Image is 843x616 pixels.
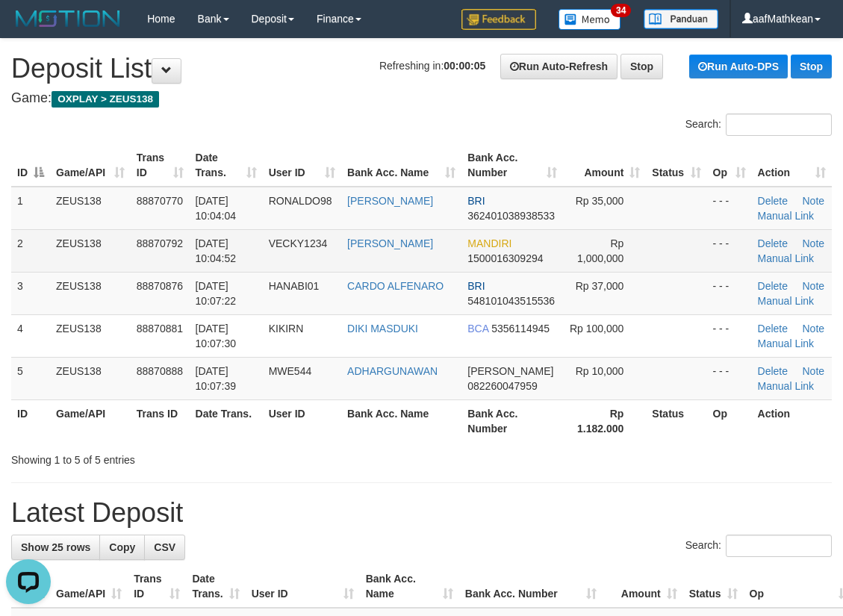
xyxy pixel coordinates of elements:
[758,380,815,392] a: Manual Link
[726,113,832,136] input: Search:
[803,365,825,377] a: Note
[11,447,340,467] div: Showing 1 to 5 of 5 entries
[269,365,312,377] span: MWE544
[50,565,128,608] th: Game/API: activate to sort column ascending
[758,295,815,307] a: Manual Link
[137,365,183,377] span: 88870888
[196,237,237,264] span: [DATE] 10:04:52
[758,323,788,335] a: Delete
[11,144,50,187] th: ID: activate to sort column descending
[758,210,815,222] a: Manual Link
[803,237,825,249] a: Note
[347,195,433,207] a: [PERSON_NAME]
[444,60,485,72] strong: 00:00:05
[379,60,485,72] span: Refreshing in:
[347,365,438,377] a: ADHARGUNAWAN
[803,280,825,292] a: Note
[707,144,752,187] th: Op: activate to sort column ascending
[347,323,418,335] a: DIKI MASDUKI
[752,399,832,442] th: Action
[758,195,788,207] a: Delete
[347,280,444,292] a: CARDO ALFENARO
[131,144,190,187] th: Trans ID: activate to sort column ascending
[646,399,706,442] th: Status
[341,144,461,187] th: Bank Acc. Name: activate to sort column ascending
[186,565,245,608] th: Date Trans.: activate to sort column ascending
[128,565,186,608] th: Trans ID: activate to sort column ascending
[603,565,683,608] th: Amount: activate to sort column ascending
[685,113,832,136] label: Search:
[500,54,618,79] a: Run Auto-Refresh
[11,187,50,230] td: 1
[791,55,832,78] a: Stop
[196,323,237,349] span: [DATE] 10:07:30
[11,498,832,528] h1: Latest Deposit
[11,357,50,399] td: 5
[11,91,832,106] h4: Game:
[803,195,825,207] a: Note
[707,229,752,272] td: - - -
[137,195,183,207] span: 88870770
[154,541,175,553] span: CSV
[196,195,237,222] span: [DATE] 10:04:04
[269,323,304,335] span: KIKIRN
[461,399,562,442] th: Bank Acc. Number
[467,323,488,335] span: BCA
[11,535,100,560] a: Show 25 rows
[576,195,624,207] span: Rp 35,000
[758,237,788,249] a: Delete
[758,280,788,292] a: Delete
[467,195,485,207] span: BRI
[190,399,263,442] th: Date Trans.
[758,365,788,377] a: Delete
[620,54,663,79] a: Stop
[11,314,50,357] td: 4
[689,55,788,78] a: Run Auto-DPS
[11,272,50,314] td: 3
[263,144,341,187] th: User ID: activate to sort column ascending
[21,541,90,553] span: Show 25 rows
[461,9,536,30] img: Feedback.jpg
[559,9,621,30] img: Button%20Memo.svg
[803,323,825,335] a: Note
[467,237,511,249] span: MANDIRI
[576,365,624,377] span: Rp 10,000
[246,565,360,608] th: User ID: activate to sort column ascending
[758,337,815,349] a: Manual Link
[99,535,145,560] a: Copy
[11,54,832,84] h1: Deposit List
[570,323,623,335] span: Rp 100,000
[11,229,50,272] td: 2
[263,399,341,442] th: User ID
[491,323,550,335] span: Copy 5356114945 to clipboard
[752,144,832,187] th: Action: activate to sort column ascending
[644,9,718,29] img: panduan.png
[52,91,159,108] span: OXPLAY > ZEUS138
[467,280,485,292] span: BRI
[11,399,50,442] th: ID
[137,280,183,292] span: 88870876
[50,314,131,357] td: ZEUS138
[269,280,320,292] span: HANABI01
[50,187,131,230] td: ZEUS138
[563,144,647,187] th: Amount: activate to sort column ascending
[611,4,631,17] span: 34
[50,357,131,399] td: ZEUS138
[6,6,51,51] button: Open LiveChat chat widget
[11,7,125,30] img: MOTION_logo.png
[577,237,623,264] span: Rp 1,000,000
[360,565,459,608] th: Bank Acc. Name: activate to sort column ascending
[576,280,624,292] span: Rp 37,000
[269,195,332,207] span: RONALDO98
[50,399,131,442] th: Game/API
[459,565,603,608] th: Bank Acc. Number: activate to sort column ascending
[269,237,328,249] span: VECKY1234
[646,144,706,187] th: Status: activate to sort column ascending
[707,357,752,399] td: - - -
[707,187,752,230] td: - - -
[683,565,744,608] th: Status: activate to sort column ascending
[707,272,752,314] td: - - -
[707,314,752,357] td: - - -
[467,210,555,222] span: Copy 362401038938533 to clipboard
[467,252,543,264] span: Copy 1500016309294 to clipboard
